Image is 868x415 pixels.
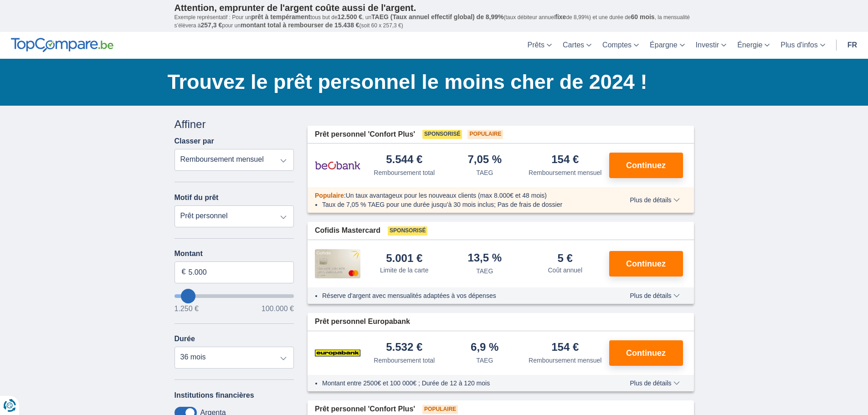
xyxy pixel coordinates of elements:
span: Populaire [315,192,344,199]
a: Épargne [644,32,690,59]
label: Durée [175,335,195,343]
img: TopCompare [11,38,113,52]
span: Cofidis Mastercard [315,225,380,236]
span: Plus de détails [630,292,679,299]
li: Montant entre 2500€ et 100 000€ ; Durée de 12 à 120 mois [322,379,603,388]
a: Plus d'infos [775,32,830,59]
span: 12.500 € [338,13,363,20]
div: Limite de la carte [380,266,429,275]
li: Réserve d'argent avec mensualités adaptées à vos dépenses [322,291,603,300]
input: wantToBorrow [175,294,294,298]
label: Classer par [175,137,214,145]
label: Motif du prêt [175,194,219,202]
div: 6,9 % [471,342,498,354]
span: Prêt personnel Europabank [315,317,410,327]
p: Exemple représentatif : Pour un tous but de , un (taux débiteur annuel de 8,99%) et une durée de ... [175,13,694,30]
div: TAEG [476,356,493,365]
div: Affiner [175,117,294,132]
a: Investir [690,32,732,59]
label: Montant [175,250,294,258]
div: Remboursement mensuel [529,356,601,365]
span: 1.250 € [175,305,199,313]
span: Prêt personnel 'Confort Plus' [315,404,415,415]
span: Sponsorisé [388,226,427,236]
button: Continuez [609,251,683,277]
button: Plus de détails [623,292,686,299]
span: Un taux avantageux pour les nouveaux clients (max 8.000€ et 48 mois) [346,192,547,199]
button: Plus de détails [623,196,686,204]
a: Comptes [597,32,644,59]
div: 13,5 % [467,252,502,265]
p: Attention, emprunter de l'argent coûte aussi de l'argent. [175,2,694,13]
li: Taux de 7,05 % TAEG pour une durée jusqu’à 30 mois inclus; Pas de frais de dossier [322,200,603,209]
a: Cartes [557,32,597,59]
label: Institutions financières [175,391,254,400]
button: Plus de détails [623,379,686,387]
span: fixe [555,13,566,20]
span: € [182,267,186,277]
h1: Trouvez le prêt personnel le moins cher de 2024 ! [168,68,694,96]
div: 5.544 € [386,154,422,166]
div: TAEG [476,168,493,177]
span: 257,3 € [201,21,222,29]
span: TAEG (Taux annuel effectif global) de 8,99% [371,13,503,20]
div: 5 € [558,253,573,264]
span: Plus de détails [630,380,679,386]
span: Populaire [422,405,458,414]
img: pret personnel Europabank [315,342,360,364]
div: 5.001 € [386,253,422,264]
div: 5.532 € [386,342,422,354]
img: pret personnel Cofidis CC [315,249,360,278]
a: Prêts [522,32,557,59]
img: pret personnel Beobank [315,154,360,177]
span: 60 mois [631,13,655,20]
span: Plus de détails [630,197,679,203]
div: Remboursement mensuel [529,168,601,177]
div: 154 € [551,342,579,354]
span: montant total à rembourser de 15.438 € [241,21,360,29]
button: Continuez [609,340,683,366]
span: Continuez [626,161,666,169]
a: Énergie [732,32,775,59]
span: Populaire [467,130,503,139]
div: : [308,191,611,200]
button: Continuez [609,153,683,178]
a: fr [842,32,863,59]
div: 154 € [551,154,579,166]
div: Coût annuel [548,266,582,275]
span: Continuez [626,349,666,357]
div: 7,05 % [467,154,502,166]
span: 100.000 € [262,305,294,313]
span: Sponsorisé [422,130,462,139]
div: TAEG [476,266,493,276]
span: Prêt personnel 'Confort Plus' [315,129,415,140]
div: Remboursement total [374,168,435,177]
span: prêt à tempérament [251,13,310,20]
div: Remboursement total [374,356,435,365]
span: Continuez [626,260,666,268]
